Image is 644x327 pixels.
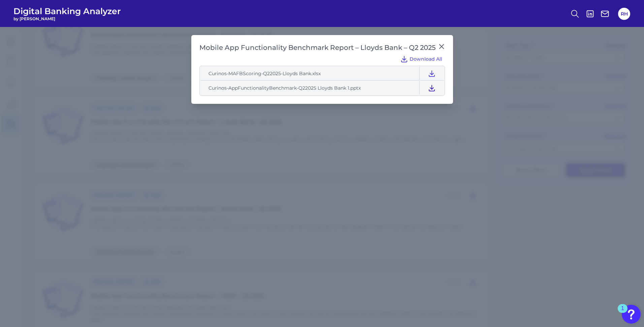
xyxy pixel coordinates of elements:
[410,56,442,62] span: Download All
[397,54,445,64] button: Download All
[13,6,121,16] span: Digital Banking Analyzer
[199,43,436,52] h2: Mobile App Functionality Benchmark Report – Lloyds Bank – Q2 2025
[621,308,624,317] div: 1
[622,305,641,324] button: Open Resource Center, 1 new notification
[618,8,630,20] button: RH
[200,81,420,95] td: Curinos-AppFunctionalityBenchmark-Q22025 Lloyds Bank 1.pptx
[200,67,420,81] td: Curinos-MAFBScoring-Q22025-Lloyds Bank.xlsx
[13,16,121,21] span: by [PERSON_NAME]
